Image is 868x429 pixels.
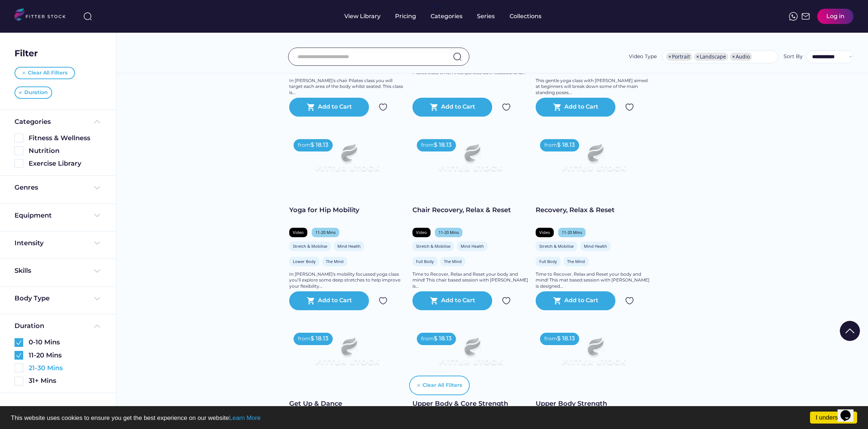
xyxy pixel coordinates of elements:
img: Rectangle%205126.svg [14,364,23,372]
div: Add to Cart [441,103,475,112]
div: Stretch & Mobilise [539,243,574,249]
div: In [PERSON_NAME]'s mobility focussed yoga class you’ll explore some deep stretches to help improv... [289,271,405,290]
div: from [298,142,311,149]
img: Frame%20%284%29.svg [93,267,101,275]
span: × [696,54,699,59]
div: from [421,335,434,343]
img: Frame%2079%20%281%29.svg [547,135,640,187]
li: Landscape [694,53,728,61]
img: Group%201000002324.svg [379,103,387,112]
button: shopping_cart [307,103,315,112]
div: Clear All Filters [28,69,67,77]
span: × [732,54,735,59]
div: Chair Recovery, Relax & Reset [412,206,528,215]
div: Categories [14,117,51,126]
img: Group%201000002324.svg [379,296,387,305]
text: shopping_cart [553,296,562,305]
a: Learn More [229,414,261,421]
div: Genres [14,183,38,192]
div: Yoga for Hip Mobility [289,206,405,215]
img: Group%201000002324.svg [502,296,511,305]
img: Frame%2079%20%281%29.svg [301,328,394,381]
div: Body Type [14,294,50,303]
img: search-normal.svg [453,52,462,61]
div: Get Up & Dance [289,399,405,408]
img: search-normal%203.svg [83,12,92,21]
img: Frame%20%284%29.svg [93,294,101,303]
img: Group%201000002324.svg [625,103,634,112]
img: Vector%20%281%29.svg [22,72,25,74]
img: Vector%20%281%29.svg [19,91,22,94]
img: meteor-icons_whatsapp%20%281%29.svg [789,12,798,21]
button: shopping_cart [430,296,439,305]
img: Frame%2051.svg [801,12,810,21]
img: Frame%2079%20%281%29.svg [547,328,640,381]
img: Vector%20%281%29.svg [417,384,420,387]
div: Video [539,230,550,235]
img: Frame%2079%20%281%29.svg [424,135,517,187]
img: Group%201000002324.svg [625,296,634,305]
div: from [544,142,557,149]
div: View Library [344,12,381,20]
div: from [421,142,434,149]
img: Frame%20%284%29.svg [93,183,101,192]
div: Time to Recover, Relax and Reset your body and mind! This chair based session with [PERSON_NAME] ... [412,271,528,290]
div: Series [477,12,495,20]
div: Pricing [395,12,416,20]
img: Rectangle%205126.svg [14,159,23,168]
div: $ 18.13 [557,335,575,343]
img: Frame%20%285%29.svg [93,322,101,331]
div: from [298,335,311,343]
div: Video Type [629,53,657,60]
div: Mind Health [337,243,361,249]
li: Audio [730,53,752,61]
img: Frame%20%284%29.svg [93,239,101,247]
div: Stretch & Mobilise [416,243,450,249]
div: Upper Body & Core Strength [412,399,528,408]
div: Mind Health [584,243,607,249]
div: Mind Health [461,243,484,249]
div: 11-20 Mins [29,351,62,360]
div: Add to Cart [441,296,475,305]
div: Intensity [14,239,43,248]
div: Video [293,230,304,235]
div: 31+ Mins [29,376,56,385]
img: Frame%2079%20%281%29.svg [301,135,394,187]
div: The Mind [444,259,462,264]
div: 0-10 Mins [29,338,60,347]
img: Group%201000002360.svg [14,351,23,360]
iframe: chat widget [838,400,861,422]
div: $ 18.13 [434,141,452,149]
div: Filter [14,47,38,60]
img: Frame%20%284%29.svg [93,211,101,220]
div: Time to Recover, Relax and Reset your body and mind! This mat based session with [PERSON_NAME] is... [536,271,652,290]
img: Frame%20%285%29.svg [93,117,101,126]
span: × [668,54,671,59]
div: Add to Cart [318,296,352,305]
div: Log in [826,12,844,20]
img: Rectangle%205126.svg [14,146,23,155]
div: Clear All Filters [423,382,462,389]
div: Sort By [784,53,803,60]
div: Full Body [416,259,434,264]
button: shopping_cart [553,103,562,112]
div: The Mind [567,259,585,264]
div: In [PERSON_NAME]'s chair Pilates class you will target each area of the body whilst seated. This ... [289,78,405,96]
div: $ 18.13 [434,335,452,343]
p: This website uses cookies to ensure you get the best experience on our website [11,415,857,421]
div: The Mind [326,259,344,264]
div: This gentle yoga class with [PERSON_NAME] aimed at beginners will break down some of the main sta... [536,78,652,96]
div: Recovery, Relax & Reset [536,206,652,215]
div: $ 18.13 [311,141,328,149]
img: Group%201000002360.svg [14,338,23,347]
div: Add to Cart [564,296,598,305]
div: Add to Cart [318,103,352,112]
div: 11-20 Mins [562,230,582,235]
div: 21-30 Mins [29,364,63,373]
img: Group%201000002322%20%281%29.svg [840,321,860,341]
img: Rectangle%205126.svg [14,377,23,385]
div: Skills [14,266,33,275]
